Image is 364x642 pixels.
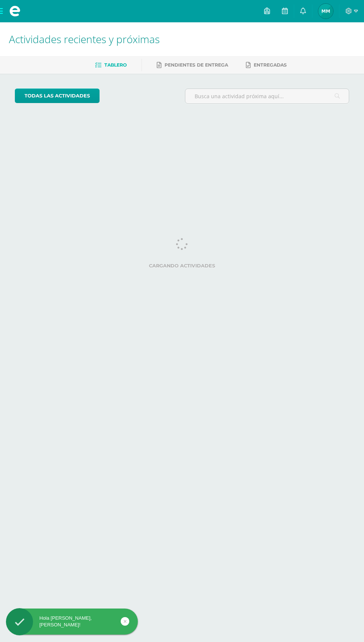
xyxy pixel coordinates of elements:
[157,59,228,71] a: Pendientes de entrega
[104,62,127,68] span: Tablero
[15,263,349,269] label: Cargando actividades
[165,62,228,68] span: Pendientes de entrega
[246,59,287,71] a: Entregadas
[95,59,127,71] a: Tablero
[185,89,349,103] input: Busca una actividad próxima aquí...
[6,615,138,628] div: Hola [PERSON_NAME], [PERSON_NAME]!
[15,89,100,103] a: todas las Actividades
[254,62,287,68] span: Entregadas
[9,32,160,46] span: Actividades recientes y próximas
[318,4,333,19] img: 996a681d997679c1571cd8e635669bbb.png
